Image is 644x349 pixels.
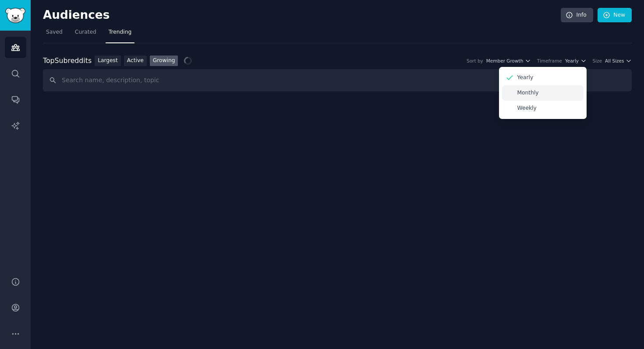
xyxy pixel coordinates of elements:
p: Yearly [517,74,534,82]
span: Trending [109,28,131,36]
input: Search name, description, topic [43,69,632,91]
button: Member Growth [486,58,531,64]
span: Saved [46,28,63,36]
a: Info [561,8,593,23]
h2: Audiences [43,8,561,22]
p: Weekly [517,105,537,112]
div: Sort by [467,58,483,64]
a: Growing [150,56,178,66]
p: Monthly [517,89,539,97]
button: Yearly [565,58,587,64]
a: Trending [106,25,134,43]
img: GummySearch logo [5,8,25,23]
a: New [598,8,632,23]
div: Size [593,58,602,64]
a: Curated [72,25,99,43]
button: All Sizes [605,58,632,64]
span: Curated [75,28,96,36]
span: Yearly [565,58,579,64]
span: Member Growth [486,58,524,64]
div: Timeframe [537,58,562,64]
a: Saved [43,25,66,43]
a: Largest [95,56,121,66]
a: Active [124,56,147,66]
span: All Sizes [605,58,624,64]
div: Top Subreddits [43,56,92,66]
